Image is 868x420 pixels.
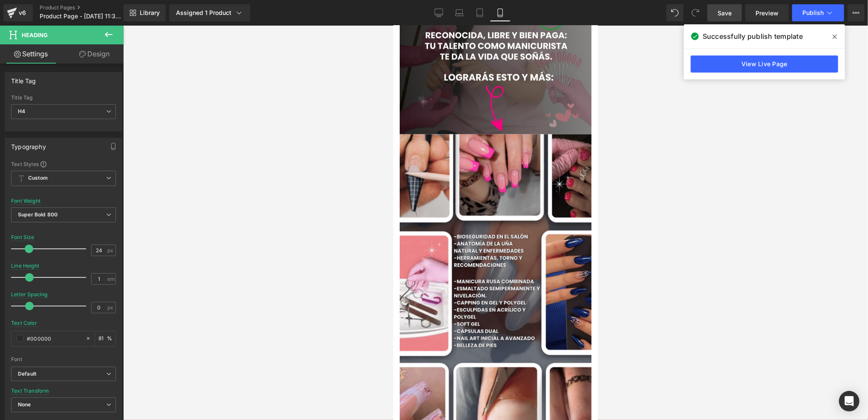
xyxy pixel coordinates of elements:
a: Tablet [470,4,490,21]
b: None [18,401,31,408]
a: v6 [3,4,33,21]
div: Text Styles [11,160,116,167]
b: H4 [18,108,25,114]
input: Color [27,334,81,343]
span: em [107,276,115,282]
span: Preview [756,9,779,17]
i: Default [18,370,36,378]
div: Open Intercom Messenger [839,391,859,411]
span: Heading [22,32,48,38]
div: Font [11,356,116,362]
span: Successfully publish template [703,31,803,41]
a: Design [63,44,125,64]
div: Typography [11,138,46,150]
div: Letter Spacing [11,292,48,297]
div: Line Height [11,263,39,269]
span: Product Page - [DATE] 11:38:37 [40,13,121,20]
div: Title Tag [11,95,116,101]
span: Save [718,9,732,17]
div: % [95,331,115,346]
a: Preview [745,4,789,21]
span: px [107,305,115,310]
a: Desktop [429,4,449,21]
button: Redo [687,4,704,21]
div: Text Color [11,320,37,326]
span: px [107,248,115,253]
div: Font Weight [11,198,40,204]
span: Library [140,9,160,17]
div: Font Size [11,234,35,240]
a: New Library [124,4,166,21]
div: Assigned 1 Product [176,9,243,17]
div: Title Tag [11,73,36,85]
b: Custom [28,175,48,182]
a: Laptop [449,4,470,21]
a: Mobile [490,4,510,21]
div: v6 [17,7,28,18]
b: Super Bold 800 [18,211,58,218]
a: View Live Page [691,55,838,73]
a: Product Pages [40,4,138,11]
div: Text Transform [11,388,49,394]
span: Publish [802,9,824,16]
button: More [848,4,865,21]
button: Undo [666,4,683,21]
button: Publish [792,4,844,21]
